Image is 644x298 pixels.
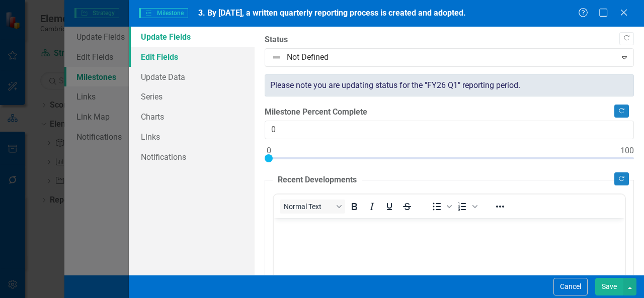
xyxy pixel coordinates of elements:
button: Save [595,278,623,295]
a: Links [129,127,255,147]
a: Update Fields [129,27,255,47]
a: Charts [129,107,255,127]
div: Bullet list [428,200,453,214]
span: Milestone [139,8,188,18]
button: Strikethrough [398,200,416,214]
button: Block Normal Text [280,200,345,214]
legend: Recent Developments [273,174,362,186]
div: Numbered list [454,200,479,214]
span: Normal Text [284,203,333,211]
a: Series [129,86,255,107]
label: Milestone Percent Complete [265,107,634,118]
a: Notifications [129,147,255,167]
div: Please note you are updating status for the "FY26 Q1" reporting period. [265,74,634,97]
a: Update Data [129,67,255,87]
button: Reveal or hide additional toolbar items [492,200,509,214]
span: 3. By [DATE], a written quarterly reporting process is created and adopted. [198,8,466,18]
button: Cancel [553,278,588,295]
button: Bold [346,200,363,214]
button: Underline [381,200,398,214]
button: Italic [363,200,380,214]
a: Edit Fields [129,47,255,67]
label: Status [265,34,634,46]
